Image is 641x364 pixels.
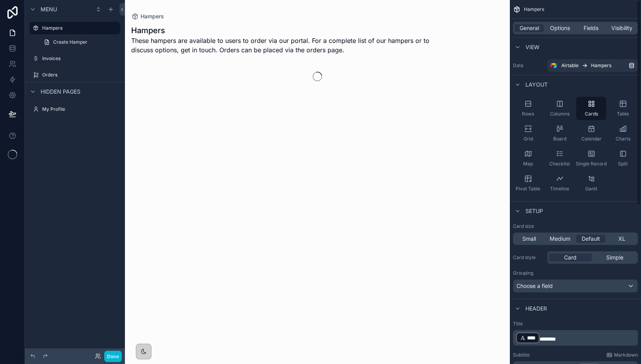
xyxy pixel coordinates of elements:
[585,186,597,192] span: Gantt
[41,5,57,13] span: Menu
[608,122,638,145] button: Charts
[39,36,120,48] a: Create Hamper
[618,161,628,167] span: Split
[42,25,116,31] label: Hampers
[53,39,87,45] span: Create Hamper
[545,147,575,170] button: Checklist
[524,6,544,12] span: Hampers
[550,111,570,117] span: Columns
[550,24,570,32] span: Options
[513,122,543,145] button: Grid
[525,207,543,215] span: Setup
[42,72,119,78] label: Orders
[513,223,534,229] label: Card size
[545,172,575,195] button: Timeline
[523,161,533,167] span: Map
[576,161,607,167] span: Single Record
[606,254,623,261] span: Simple
[561,62,579,69] span: Airtable
[523,136,533,142] span: Grid
[30,69,120,81] a: Orders
[30,22,120,34] a: Hampers
[550,235,570,243] span: Medium
[516,186,540,192] span: Pivot Table
[608,147,638,170] button: Split
[513,270,533,276] label: Grouping
[564,254,577,261] span: Card
[30,103,120,115] a: My Profile
[576,122,606,145] button: Calendar
[585,111,598,117] span: Cards
[591,62,611,69] span: Hampers
[618,235,625,243] span: XL
[617,111,629,117] span: Table
[520,24,539,32] span: General
[545,97,575,120] button: Columns
[513,280,637,292] div: Choose a field
[30,52,120,65] a: Invoices
[549,161,570,167] span: Checklist
[576,172,606,195] button: Gantt
[41,88,80,96] span: Hidden pages
[525,305,547,313] span: Header
[513,97,543,120] button: Rows
[545,122,575,145] button: Board
[584,24,598,32] span: Fields
[576,147,606,170] button: Single Record
[611,24,632,32] span: Visibility
[525,81,548,89] span: Layout
[616,136,630,142] span: Charts
[582,235,600,243] span: Default
[525,43,540,51] span: View
[42,55,119,62] label: Invoices
[513,172,543,195] button: Pivot Table
[513,147,543,170] button: Map
[42,106,119,112] label: My Profile
[513,254,544,261] label: Card style
[553,136,566,142] span: Board
[513,330,638,346] div: scrollable content
[576,97,606,120] button: Cards
[522,111,534,117] span: Rows
[104,351,122,362] button: Done
[550,186,569,192] span: Timeline
[513,279,638,293] button: Choose a field
[522,235,536,243] span: Small
[608,97,638,120] button: Table
[513,321,638,327] label: Title
[547,59,638,72] a: AirtableHampers
[550,62,557,69] img: Airtable Logo
[581,136,602,142] span: Calendar
[513,62,544,69] label: Data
